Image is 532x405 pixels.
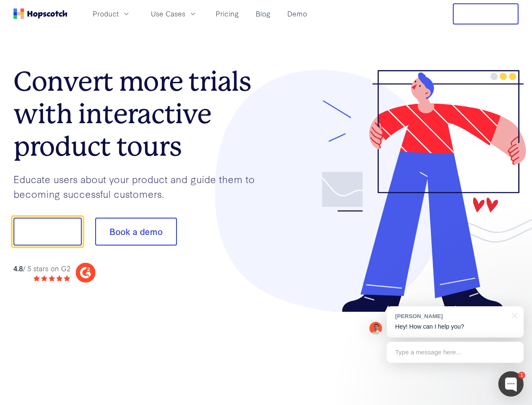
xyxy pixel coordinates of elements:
h1: Convert more trials with interactive product tours [13,65,266,162]
a: Blog [252,7,274,21]
img: Mark Spera [369,322,382,335]
div: / 5 stars on G2 [13,263,70,274]
button: Use Cases [146,7,202,21]
span: Use Cases [151,8,185,19]
button: Book a demo [95,218,177,246]
div: [PERSON_NAME] [395,312,507,320]
button: Free Trial [453,3,519,24]
a: Pricing [212,7,242,21]
p: Educate users about your product and guide them to becoming successful customers. [13,172,266,201]
a: Home [13,8,67,19]
a: Demo [284,7,310,21]
span: Product [93,8,119,19]
p: Hey! How can I help you? [395,322,515,331]
strong: 4.8 [13,263,23,273]
div: Type a message here... [387,342,524,363]
button: Show me! [13,218,82,246]
button: Product [88,7,136,21]
div: 1 [518,372,525,379]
